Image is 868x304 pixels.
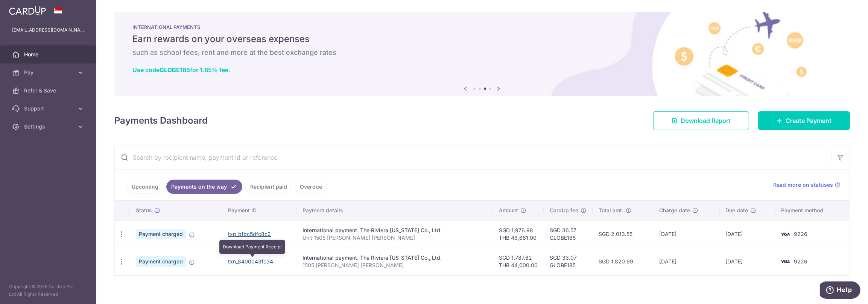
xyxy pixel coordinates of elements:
a: Download Report [653,111,749,130]
span: Support [24,105,74,112]
span: Download Report [681,116,731,125]
span: Amount [499,207,518,214]
h5: Earn rewards on your overseas expenses [132,33,832,45]
div: International payment. The Riviera [US_STATE] Co., Ltd. [303,254,487,262]
td: SGD 1,976.98 THB 48,661.00 [493,220,544,248]
span: Create Payment [786,116,832,125]
td: [DATE] [653,220,720,248]
img: International Payment Banner [114,12,850,96]
td: SGD 33.07 GLOBE185 [544,248,593,275]
img: Bank Card [778,257,793,266]
td: SGD 36.57 GLOBE185 [544,220,593,248]
p: INTERNATIONAL PAYMENTS [132,24,832,30]
input: Search by recipient name, payment id or reference [115,145,832,169]
td: [DATE] [653,248,720,275]
div: International payment. The Riviera [US_STATE] Co., Ltd. [303,227,487,234]
a: txn_bfbc5dfc8c2 [228,231,271,237]
span: Payment charged [136,229,186,239]
img: Bank Card [778,230,793,239]
iframe: Opens a widget where you can find more information [820,281,860,300]
td: [DATE] [720,248,775,275]
td: SGD 2,013.55 [593,220,653,248]
td: SGD 1,787.62 THB 44,000.00 [493,248,544,275]
a: Overdue [295,180,327,194]
span: CardUp fee [550,207,578,214]
td: SGD 1,820.69 [593,248,653,275]
span: Home [24,51,74,58]
td: [DATE] [720,220,775,248]
p: Unit 1505 [PERSON_NAME] [PERSON_NAME] [303,234,487,242]
a: Upcoming [127,180,163,194]
span: Status [136,207,152,214]
div: Download Payment Receipt [219,240,285,254]
p: 1505 [PERSON_NAME] [PERSON_NAME] [303,262,487,269]
span: Total amt. [599,207,623,214]
a: Recipient paid [245,180,292,194]
span: Pay [24,69,74,76]
th: Payment ID [222,201,296,220]
img: CardUp [9,6,46,15]
th: Payment method [775,201,850,220]
a: Create Payment [758,111,850,130]
span: Payment charged [136,256,186,267]
a: Use codeGLOBE185for 1.85% fee. [132,66,230,74]
span: Refer & Save [24,87,74,94]
span: Charge date [659,207,690,214]
a: Read more on statuses [773,181,841,189]
span: Read more on statuses [773,181,833,189]
b: GLOBE185 [160,66,190,74]
a: Payments on the way [166,180,242,194]
span: Due date [726,207,748,214]
th: Payment details [296,201,493,220]
span: 9226 [794,258,808,265]
h6: such as school fees, rent and more at the best exchange rates [132,48,832,57]
p: [EMAIL_ADDRESS][DOMAIN_NAME] [12,26,84,34]
h4: Payments Dashboard [114,114,208,127]
span: Settings [24,123,74,130]
a: txn_8400043fc34 [228,258,273,265]
span: 9226 [794,231,808,237]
